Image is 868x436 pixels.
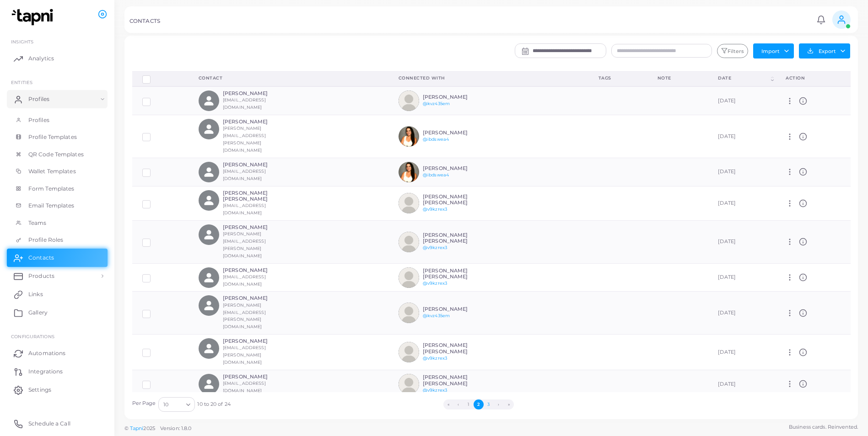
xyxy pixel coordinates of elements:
[718,381,766,388] div: [DATE]
[28,290,43,298] span: Links
[203,342,215,355] svg: person fill
[163,400,168,409] span: 10
[143,425,155,432] span: 2025
[658,75,698,81] div: Note
[718,238,766,245] div: [DATE]
[399,267,419,288] img: avatar
[28,254,54,262] span: Contacts
[223,303,266,330] small: [PERSON_NAME][EMAIL_ADDRESS][PERSON_NAME][DOMAIN_NAME]
[124,425,191,432] span: ©
[423,374,490,386] h6: [PERSON_NAME] [PERSON_NAME]
[28,95,49,103] span: Profiles
[223,90,290,96] h6: [PERSON_NAME]
[28,167,76,175] span: Wallet Templates
[11,80,32,85] span: ENTITIES
[7,267,108,285] a: Products
[7,231,108,249] a: Profile Roles
[28,185,75,193] span: Form Templates
[399,193,419,213] img: avatar
[399,342,419,362] img: avatar
[203,229,215,241] svg: person fill
[423,137,449,142] a: @ibdswea4
[223,119,290,125] h6: [PERSON_NAME]
[11,39,33,44] span: INSIGHTS
[223,338,290,344] h6: [PERSON_NAME]
[423,268,490,280] h6: [PERSON_NAME] [PERSON_NAME]
[7,112,108,129] a: Profiles
[203,194,215,207] svg: person fill
[160,425,192,431] span: Version: 1.8.0
[423,172,449,177] a: @ibdswea4
[423,281,447,286] a: @v9kzrex3
[494,399,504,409] button: Go to next page
[223,295,290,301] h6: [PERSON_NAME]
[197,401,231,408] span: 10 to 20 of 24
[28,308,48,317] span: Gallery
[799,43,850,58] button: Export
[28,420,70,428] span: Schedule a Call
[132,400,156,407] label: Per Page
[7,303,108,322] a: Gallery
[203,271,215,284] svg: person fill
[423,194,490,206] h6: [PERSON_NAME] [PERSON_NAME]
[231,399,727,409] ul: Pagination
[423,207,447,212] a: @v9kzrex3
[789,423,858,431] span: Business cards. Reinvented.
[7,249,108,267] a: Contacts
[598,75,637,81] div: Tags
[7,285,108,303] a: Links
[786,75,840,81] div: action
[753,43,794,58] button: Import
[223,97,266,110] small: [EMAIL_ADDRESS][DOMAIN_NAME]
[28,150,84,159] span: QR Code Templates
[7,362,108,381] a: Integrations
[28,116,49,124] span: Profiles
[718,309,766,317] div: [DATE]
[399,162,419,182] img: avatar
[7,197,108,214] a: Email Templates
[7,90,108,108] a: Profiles
[7,146,108,163] a: QR Code Templates
[7,415,108,433] a: Schedule a Call
[399,126,419,147] img: avatar
[199,75,378,81] div: Contact
[223,231,266,258] small: [PERSON_NAME][EMAIL_ADDRESS][PERSON_NAME][DOMAIN_NAME]
[718,133,766,140] div: [DATE]
[223,126,266,153] small: [PERSON_NAME][EMAIL_ADDRESS][PERSON_NAME][DOMAIN_NAME]
[504,399,514,409] button: Go to last page
[423,356,447,361] a: @v9kzrex3
[28,133,77,141] span: Profile Templates
[223,274,266,287] small: [EMAIL_ADDRESS][DOMAIN_NAME]
[718,349,766,356] div: [DATE]
[7,163,108,180] a: Wallet Templates
[717,44,748,58] button: Filters
[7,214,108,232] a: Teams
[223,162,290,168] h6: [PERSON_NAME]
[203,378,215,390] svg: person fill
[132,71,189,86] th: Row-selection
[423,342,490,354] h6: [PERSON_NAME] [PERSON_NAME]
[158,397,195,412] div: Search for option
[203,299,215,312] svg: person fill
[169,399,183,409] input: Search for option
[423,94,490,100] h6: [PERSON_NAME]
[223,190,290,202] h6: [PERSON_NAME] [PERSON_NAME]
[718,274,766,281] div: [DATE]
[7,180,108,197] a: Form Templates
[223,203,266,215] small: [EMAIL_ADDRESS][DOMAIN_NAME]
[718,75,769,81] div: Date
[423,130,490,136] h6: [PERSON_NAME]
[203,166,215,178] svg: person fill
[8,9,59,26] a: logo
[28,272,54,280] span: Products
[423,101,450,106] a: @kvz435em
[28,202,75,210] span: Email Templates
[423,245,447,250] a: @v9kzrex3
[7,128,108,146] a: Profile Templates
[399,75,578,81] div: Connected With
[223,224,290,230] h6: [PERSON_NAME]
[129,18,160,24] h5: CONTACTS
[223,374,290,380] h6: [PERSON_NAME]
[484,399,494,409] button: Go to page 3
[223,345,266,365] small: [EMAIL_ADDRESS][PERSON_NAME][DOMAIN_NAME]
